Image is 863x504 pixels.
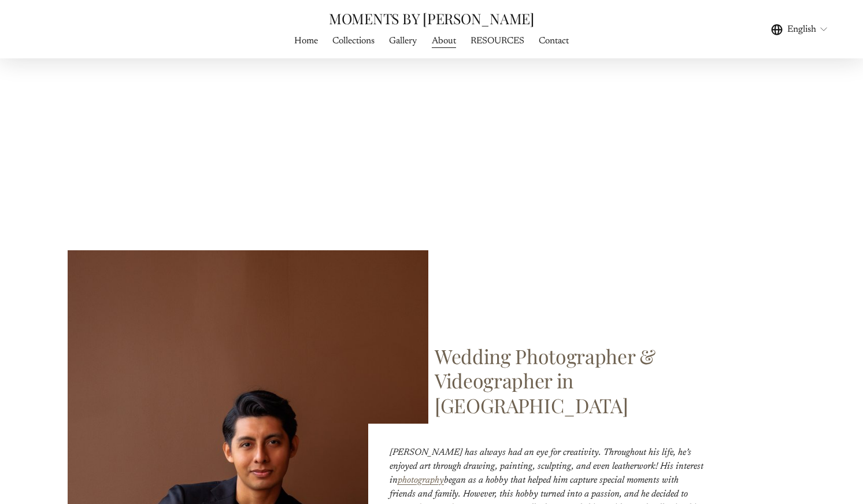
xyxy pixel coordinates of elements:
[539,34,569,49] a: Contact
[435,343,659,418] span: Wedding Photographer & Videographer in [GEOGRAPHIC_DATA]
[398,476,444,485] a: photography
[771,21,829,37] div: language picker
[390,448,706,485] em: [PERSON_NAME] has always had an eye for creativity. Throughout his life, he’s enjoyed art through...
[471,34,524,49] a: RESOURCES
[294,34,318,49] a: Home
[389,34,417,48] span: Gallery
[432,34,456,49] a: About
[332,34,375,49] a: Collections
[329,9,534,28] a: MOMENTS BY [PERSON_NAME]
[389,34,417,49] a: folder dropdown
[787,23,816,36] span: English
